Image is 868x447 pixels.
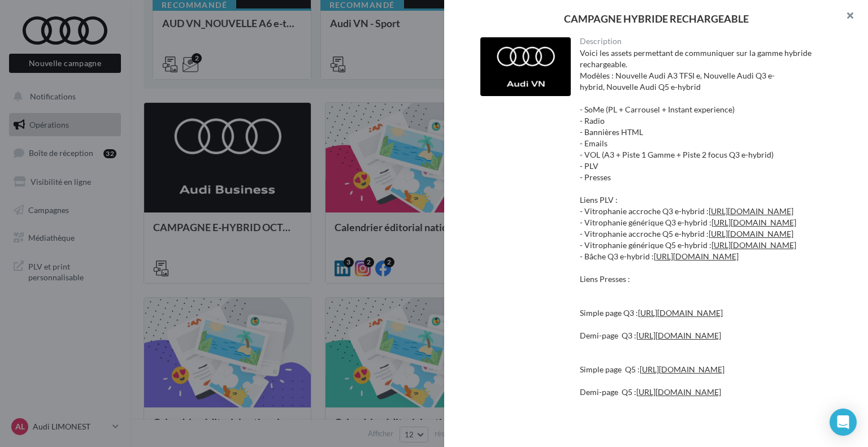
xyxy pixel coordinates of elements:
[580,47,832,398] div: Voici les assets permettant de communiquer sur la gamme hybride rechargeable. Modèles : Nouvelle ...
[830,409,857,436] div: Open Intercom Messenger
[462,14,850,24] div: CAMPAGNE HYBRIDE RECHARGEABLE
[709,206,793,216] a: [URL][DOMAIN_NAME]
[640,364,724,374] a: [URL][DOMAIN_NAME]
[636,331,721,340] a: [URL][DOMAIN_NAME]
[711,218,796,227] a: [URL][DOMAIN_NAME]
[709,229,793,238] a: [URL][DOMAIN_NAME]
[711,240,796,250] a: [URL][DOMAIN_NAME]
[654,251,739,261] a: [URL][DOMAIN_NAME]
[636,387,721,397] a: [URL][DOMAIN_NAME]
[580,37,832,45] div: Description
[638,308,723,318] a: [URL][DOMAIN_NAME]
